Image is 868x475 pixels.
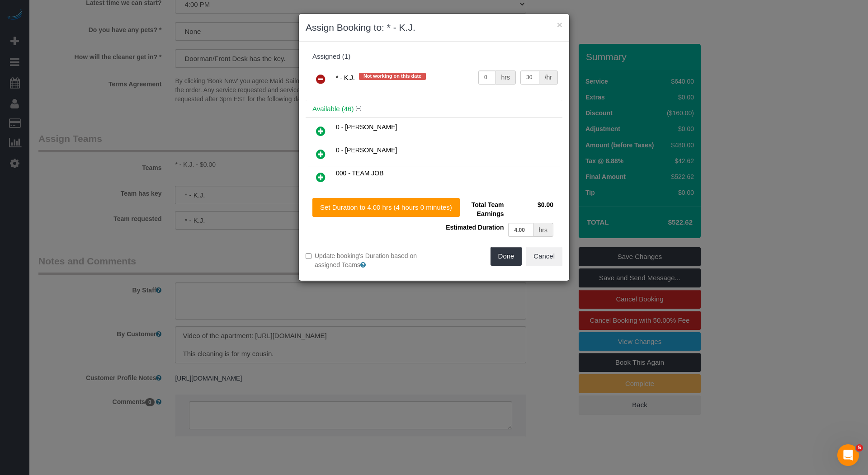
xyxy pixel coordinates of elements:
div: hrs [496,71,516,85]
span: 0 - [PERSON_NAME] [336,146,397,154]
span: Estimated Duration [446,224,504,231]
button: Set Duration to 4.00 hrs (4 hours 0 minutes) [312,198,460,217]
div: Assigned (1) [312,53,556,61]
input: Update booking's Duration based on assigned Teams [306,253,311,259]
span: 000 - TEAM JOB [336,169,384,177]
button: Cancel [526,247,562,266]
button: × [557,20,562,29]
div: hrs [533,223,553,237]
h4: Available (46) [312,105,556,113]
div: /hr [539,71,558,85]
span: Not working on this date [359,73,426,80]
span: * - K.J. [336,74,355,81]
span: 0 - [PERSON_NAME] [336,123,397,131]
span: 5 [856,444,863,451]
h3: Assign Booking to: * - K.J. [306,21,562,34]
iframe: Intercom live chat [837,444,859,466]
td: Total Team Earnings [441,198,506,221]
label: Update booking's Duration based on assigned Teams [306,251,427,269]
button: Done [491,247,522,266]
td: $0.00 [506,198,556,221]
